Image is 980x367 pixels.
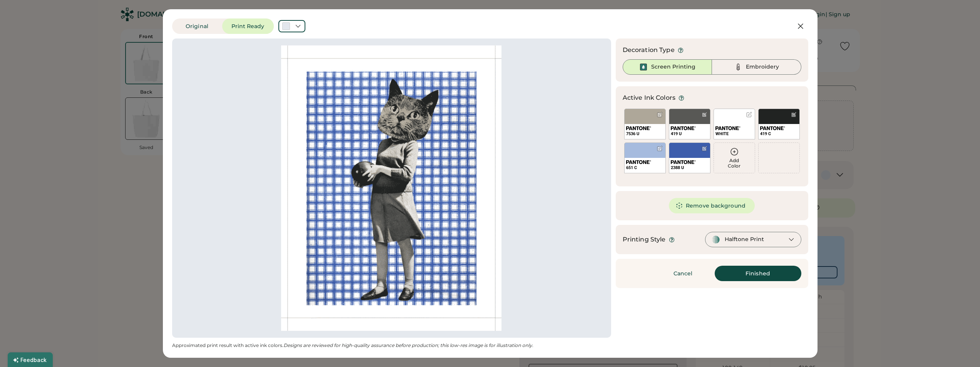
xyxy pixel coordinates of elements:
[734,62,743,72] img: Thread%20-%20Unselected.svg
[715,126,740,130] img: 1024px-Pantone_logo.svg.png
[651,63,695,71] div: Screen Printing
[671,126,696,130] img: 1024px-Pantone_logo.svg.png
[671,160,696,164] img: 1024px-Pantone_logo.svg.png
[623,93,676,102] div: Active Ink Colors
[283,342,533,348] em: Designs are reviewed for high-quality assurance before production; this low-res image is for illu...
[760,131,798,137] div: 419 C
[725,236,764,243] div: Halftone Print
[746,63,779,71] div: Embroidery
[172,342,611,349] div: Approximated print result with active ink colors.
[639,62,648,72] img: Ink%20-%20Selected.svg
[714,158,755,169] div: Add Color
[623,235,666,244] div: Printing Style
[760,126,785,130] img: 1024px-Pantone_logo.svg.png
[671,131,709,137] div: 419 U
[626,126,651,130] img: 1024px-Pantone_logo.svg.png
[626,165,664,171] div: 651 C
[626,160,651,164] img: 1024px-Pantone_logo.svg.png
[943,332,977,365] iframe: Front Chat
[623,45,675,55] div: Decoration Type
[656,266,710,281] button: Cancel
[626,131,664,137] div: 7536 U
[715,266,801,281] button: Finished
[669,198,755,213] button: Remove background
[671,165,709,171] div: 2388 U
[712,235,720,244] img: halftone-view-green.svg
[172,18,222,34] button: Original
[222,18,274,34] button: Print Ready
[715,131,753,137] div: WHITE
